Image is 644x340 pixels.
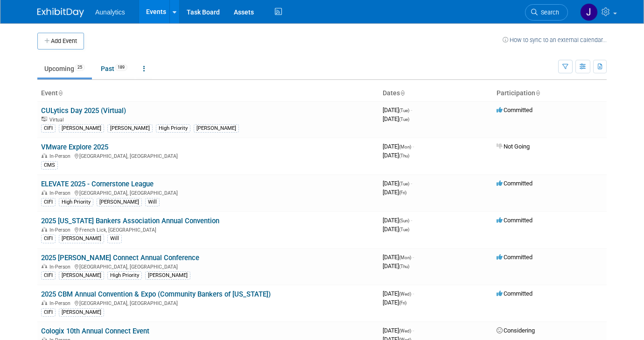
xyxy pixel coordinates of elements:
[37,85,379,101] th: Event
[41,271,56,280] div: CIFI
[399,218,409,223] span: (Sun)
[107,234,122,243] div: Will
[493,85,607,101] th: Participation
[42,227,47,232] img: In-Person Event
[383,152,409,159] span: [DATE]
[580,3,598,21] img: Julie Grisanti-Cieslak
[145,198,160,206] div: Will
[399,300,406,305] span: (Fri)
[37,8,84,17] img: ExhibitDay
[41,124,56,133] div: CIFI
[383,189,406,196] span: [DATE]
[59,198,93,206] div: High Priority
[37,60,92,78] a: Upcoming25
[399,328,411,333] span: (Wed)
[383,143,414,150] span: [DATE]
[58,89,63,97] a: Sort by Event Name
[503,36,607,43] a: How to sync to an external calendar...
[42,117,47,121] img: Virtual Event
[383,217,412,224] span: [DATE]
[497,217,532,224] span: Committed
[383,327,414,334] span: [DATE]
[49,264,73,270] span: In-Person
[411,106,412,113] span: -
[383,290,414,297] span: [DATE]
[107,124,153,133] div: [PERSON_NAME]
[59,124,104,133] div: [PERSON_NAME]
[41,299,375,306] div: [GEOGRAPHIC_DATA], [GEOGRAPHIC_DATA]
[399,255,411,260] span: (Mon)
[411,180,412,187] span: -
[156,124,190,133] div: High Priority
[41,254,199,262] a: 2025 [PERSON_NAME] Connect Annual Conference
[41,180,154,188] a: ELEVATE 2025 - Cornerstone League
[399,153,409,158] span: (Thu)
[49,190,73,196] span: In-Person
[41,152,375,159] div: [GEOGRAPHIC_DATA], [GEOGRAPHIC_DATA]
[75,64,85,71] span: 25
[497,327,535,334] span: Considering
[383,115,409,122] span: [DATE]
[41,290,271,298] a: 2025 CBM Annual Convention & Expo (Community Bankers of [US_STATE])
[41,143,108,151] a: VMware Explore 2025
[383,254,414,261] span: [DATE]
[41,189,375,196] div: [GEOGRAPHIC_DATA], [GEOGRAPHIC_DATA]
[411,217,412,224] span: -
[41,106,126,115] a: CULytics Day 2025 (Virtual)
[95,8,125,16] span: Aunalytics
[41,234,56,243] div: CIFI
[42,264,47,269] img: In-Person Event
[399,264,409,269] span: (Thu)
[94,60,134,78] a: Past189
[49,300,73,306] span: In-Person
[379,85,493,101] th: Dates
[399,291,411,297] span: (Wed)
[497,254,532,261] span: Committed
[535,89,540,97] a: Sort by Participation Type
[145,271,190,280] div: [PERSON_NAME]
[41,308,56,317] div: CIFI
[37,33,84,50] button: Add Event
[59,234,104,243] div: [PERSON_NAME]
[383,180,412,187] span: [DATE]
[383,262,409,269] span: [DATE]
[413,254,414,261] span: -
[400,89,405,97] a: Sort by Start Date
[383,106,412,113] span: [DATE]
[538,9,559,16] span: Search
[383,226,409,233] span: [DATE]
[49,153,73,159] span: In-Person
[497,290,532,297] span: Committed
[399,108,409,113] span: (Tue)
[49,117,66,123] span: Virtual
[399,181,409,186] span: (Tue)
[42,300,47,305] img: In-Person Event
[59,271,104,280] div: [PERSON_NAME]
[41,217,219,225] a: 2025 [US_STATE] Bankers Association Annual Convention
[383,299,406,306] span: [DATE]
[399,144,411,149] span: (Mon)
[413,143,414,150] span: -
[41,327,149,335] a: Cologix 10th Annual Connect Event
[41,161,58,170] div: CMS
[413,327,414,334] span: -
[115,64,127,71] span: 189
[42,190,47,195] img: In-Person Event
[525,4,568,21] a: Search
[59,308,104,317] div: [PERSON_NAME]
[413,290,414,297] span: -
[497,143,530,150] span: Not Going
[107,271,142,280] div: High Priority
[399,227,409,232] span: (Tue)
[41,198,56,206] div: CIFI
[49,227,73,233] span: In-Person
[399,117,409,122] span: (Tue)
[497,180,532,187] span: Committed
[194,124,239,133] div: [PERSON_NAME]
[42,153,47,158] img: In-Person Event
[497,106,532,113] span: Committed
[41,262,375,270] div: [GEOGRAPHIC_DATA], [GEOGRAPHIC_DATA]
[97,198,142,206] div: [PERSON_NAME]
[399,190,406,195] span: (Fri)
[41,226,375,233] div: French Lick, [GEOGRAPHIC_DATA]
